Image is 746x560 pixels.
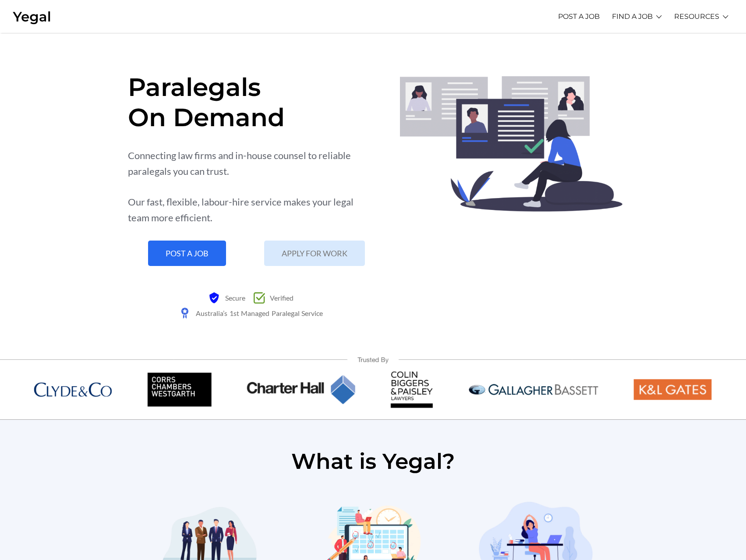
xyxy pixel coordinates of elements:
span: APPLY FOR WORK [282,249,347,257]
span: Secure [223,290,245,305]
a: APPLY FOR WORK [264,241,365,266]
a: RESOURCES [674,4,719,28]
h1: Paralegals On Demand [128,72,374,132]
div: Connecting law firms and in-house counsel to reliable paralegals you can trust. [128,148,374,179]
span: Verified [268,290,293,305]
span: POST A JOB [166,249,209,257]
div: Our fast, flexible, labour-hire service makes your legal team more efficient. [128,194,374,226]
a: FIND A JOB [612,4,653,28]
h3: What is Yegal? [128,446,619,476]
a: POST A JOB [558,4,600,28]
a: POST A JOB [148,241,226,266]
span: Australia’s 1st Managed Paralegal Service [194,305,323,321]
